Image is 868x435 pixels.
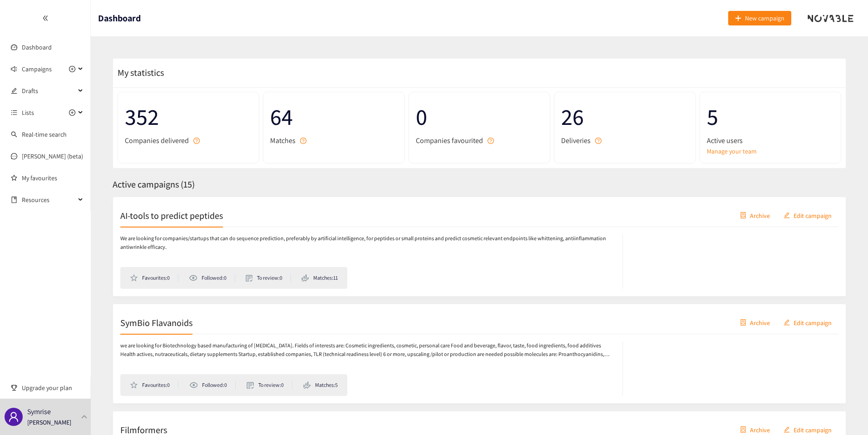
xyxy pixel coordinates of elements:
span: question-circle [595,138,602,144]
span: double-left [42,15,49,21]
a: [PERSON_NAME] (beta) [22,152,83,160]
span: Edit campaign [794,210,832,220]
li: Favourites: 0 [130,274,178,282]
span: plus [735,15,741,22]
span: 0 [416,99,543,135]
div: Widget de chat [716,337,868,435]
span: Resources [22,191,75,209]
h2: AI-tools to predict peptides [120,209,223,222]
span: Active users [707,135,743,146]
iframe: Chat Widget [716,337,868,435]
a: Manage your team [707,146,834,156]
span: Active campaigns ( 15 ) [113,178,195,190]
span: user [8,411,19,422]
span: Archive [750,210,770,220]
span: 352 [125,99,252,135]
span: Lists [22,104,34,122]
button: containerArchive [733,208,777,222]
span: Companies favourited [416,135,483,146]
span: book [11,197,17,203]
p: Symrise [27,406,51,417]
span: Archive [750,317,770,327]
span: 26 [561,99,688,135]
span: My statistics [113,67,164,79]
span: Edit campaign [794,317,832,327]
span: plus-circle [69,109,75,116]
a: AI-tools to predict peptidescontainerArchiveeditEdit campaignWe are looking for companies/startup... [113,197,846,297]
span: Companies delivered [125,135,189,146]
li: Followed: 0 [189,381,236,389]
a: Dashboard [22,43,52,51]
button: editEdit campaign [777,315,838,330]
button: editEdit campaign [777,208,838,222]
li: Favourites: 0 [130,381,178,389]
span: plus-circle [69,66,75,72]
span: Drafts [22,82,75,100]
span: sound [11,66,17,72]
li: Matches: 5 [303,381,338,389]
span: unordered-list [11,109,17,116]
a: My favourites [22,169,84,187]
p: we are looking for Biotechnology based manufacturing of [MEDICAL_DATA]. Fields of interests are: ... [120,341,613,359]
span: 5 [707,99,834,135]
span: question-circle [300,138,306,144]
span: container [740,212,746,219]
span: Upgrade your plan [22,379,84,397]
p: [PERSON_NAME] [27,417,71,427]
button: containerArchive [733,315,777,330]
span: Campaigns [22,60,52,78]
span: question-circle [488,138,494,144]
li: To review: 0 [247,381,292,389]
span: container [740,319,746,326]
span: edit [784,319,790,326]
span: 64 [270,99,397,135]
span: edit [784,212,790,219]
li: Followed: 0 [189,274,235,282]
button: plusNew campaign [728,11,791,25]
h2: SymBio Flavanoids [120,316,192,329]
span: question-circle [193,138,200,144]
span: Deliveries [561,135,591,146]
a: SymBio FlavanoidscontainerArchiveeditEdit campaignwe are looking for Biotechnology based manufact... [113,304,846,404]
span: trophy [11,385,17,391]
li: Matches: 11 [301,274,338,282]
li: To review: 0 [246,274,291,282]
p: We are looking for companies/startups that can do sequence prediction, preferably by artificial i... [120,234,613,252]
span: Matches [270,135,296,146]
span: edit [11,88,17,94]
span: New campaign [745,13,784,23]
a: Real-time search [22,130,67,138]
